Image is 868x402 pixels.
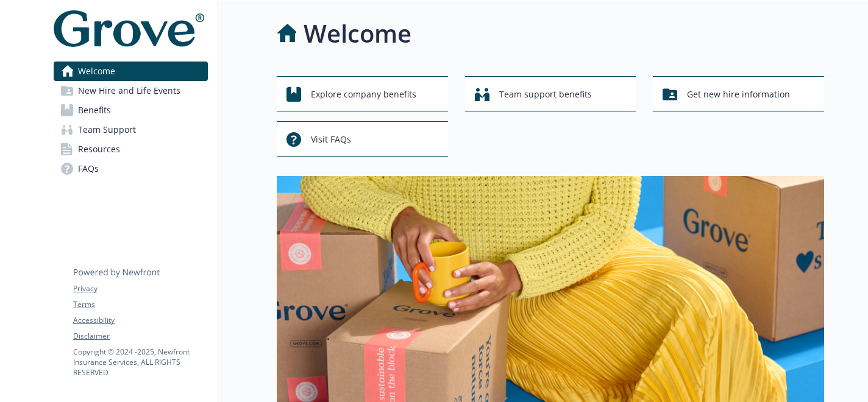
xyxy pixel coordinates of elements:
span: Welcome [78,62,115,81]
button: Get new hire information [653,76,824,111]
a: Benefits [54,100,208,120]
a: Terms [73,299,207,310]
span: Team support benefits [499,83,592,106]
button: Team support benefits [465,76,636,111]
span: Visit FAQs [311,128,351,151]
button: Visit FAQs [277,121,448,157]
span: Resources [78,139,120,159]
a: Team Support [54,120,208,139]
span: New Hire and Life Events [78,81,180,100]
a: New Hire and Life Events [54,81,208,100]
p: Copyright © 2024 - 2025 , Newfront Insurance Services, ALL RIGHTS RESERVED [73,347,207,378]
a: Disclaimer [73,331,207,342]
span: FAQs [78,159,99,178]
a: FAQs [54,159,208,178]
button: Explore company benefits [277,76,448,111]
a: Privacy [73,283,207,294]
span: Get new hire information [687,83,790,106]
h1: Welcome [304,15,411,52]
span: Benefits [78,100,111,120]
span: Explore company benefits [311,83,416,106]
span: Team Support [78,120,136,139]
a: Welcome [54,62,208,81]
a: Resources [54,139,208,159]
a: Accessibility [73,315,207,326]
